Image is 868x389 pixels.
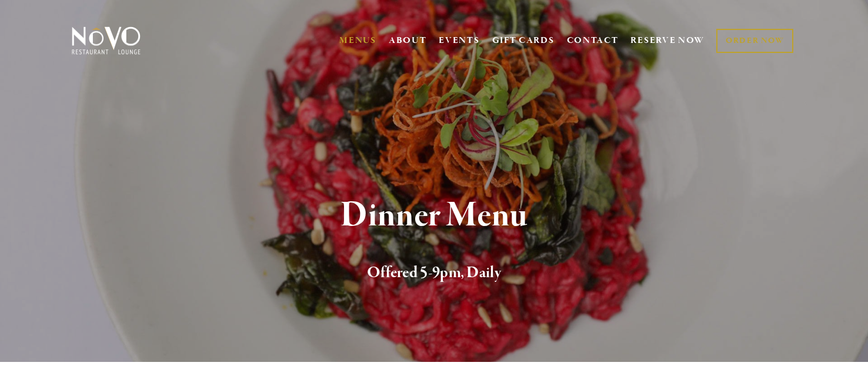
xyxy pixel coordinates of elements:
a: EVENTS [439,35,479,46]
a: CONTACT [567,29,619,52]
a: MENUS [339,35,376,46]
a: ABOUT [389,35,427,46]
h1: Dinner Menu [91,197,777,235]
a: ORDER NOW [716,29,793,53]
a: RESERVE NOW [630,29,705,52]
img: Novo Restaurant &amp; Lounge [69,26,143,55]
a: GIFT CARDS [492,29,555,52]
h2: Offered 5-9pm, Daily [91,261,777,285]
